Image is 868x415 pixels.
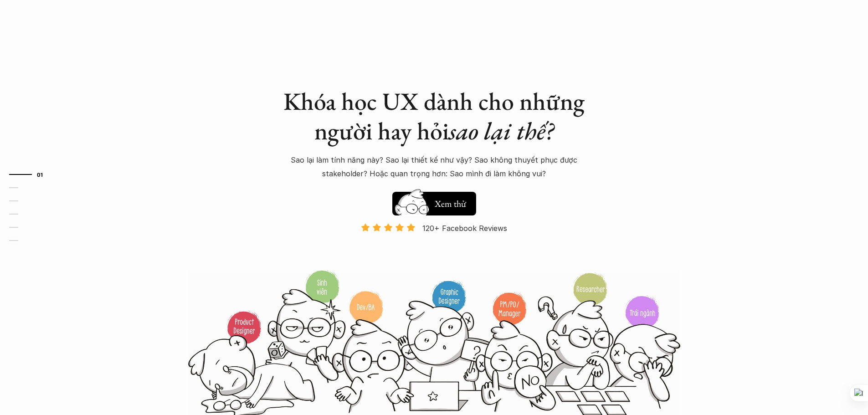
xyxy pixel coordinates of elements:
[422,221,507,235] p: 120+ Facebook Reviews
[449,115,554,147] em: sao lại thế?
[9,169,52,180] a: 01
[275,153,594,181] p: Sao lại làm tính năng này? Sao lại thiết kế như vậy? Sao không thuyết phục được stakeholder? Hoặc...
[37,171,43,178] strong: 01
[275,87,594,146] h1: Khóa học UX dành cho những người hay hỏi
[433,197,467,210] h5: Xem thử
[392,187,476,215] a: Xem thử
[353,223,515,269] a: 120+ Facebook Reviews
